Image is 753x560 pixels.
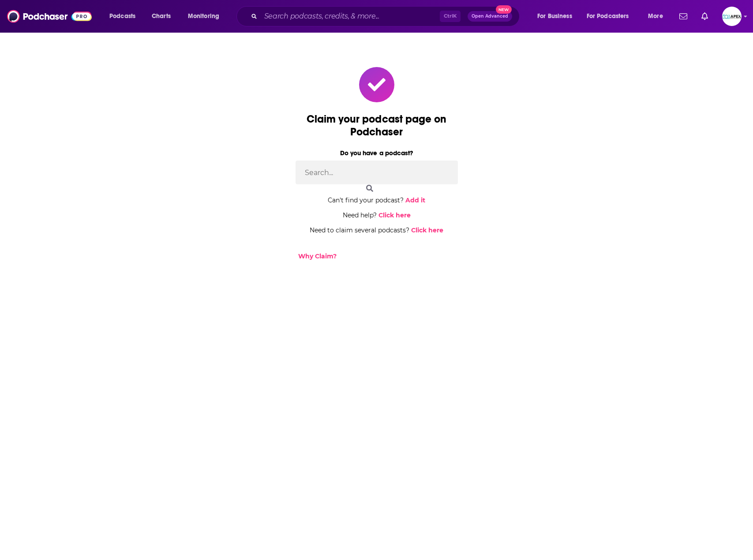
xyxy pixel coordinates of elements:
img: Podchaser - Follow, Share and Rate Podcasts [7,8,92,25]
div: Need help? [296,211,458,219]
a: Click here [411,226,443,234]
span: Logged in as Apex [722,7,742,26]
span: For Podcasters [587,10,629,22]
a: Show notifications dropdown [676,9,691,24]
span: More [648,10,663,22]
div: Need to claim several podcasts? [296,226,458,234]
span: Podcasts [109,10,135,22]
input: Search... [296,161,458,184]
button: open menu [103,9,147,23]
button: open menu [581,9,642,23]
span: Open Advanced [472,14,508,19]
div: Search podcasts, credits, & more... [245,6,528,26]
span: Monitoring [188,10,219,22]
button: Open AdvancedNew [468,11,512,22]
button: Why Claim? [296,252,339,261]
button: open menu [531,9,583,23]
a: Show notifications dropdown [698,9,712,24]
span: Charts [152,10,171,22]
img: User Profile [722,7,742,26]
div: Claim your podcast page on Podchaser [296,113,458,138]
button: Show profile menu [722,7,742,26]
button: open menu [182,9,231,23]
div: Can't find your podcast? [296,196,458,204]
a: Charts [146,9,176,23]
a: Click here [378,211,411,219]
input: Search podcasts, credits, & more... [261,9,440,23]
a: Add it [405,196,425,204]
label: Do you have a podcast? [296,147,458,159]
span: For Business [537,10,572,22]
button: open menu [642,9,674,23]
span: Ctrl K [440,11,461,22]
span: New [496,5,512,14]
